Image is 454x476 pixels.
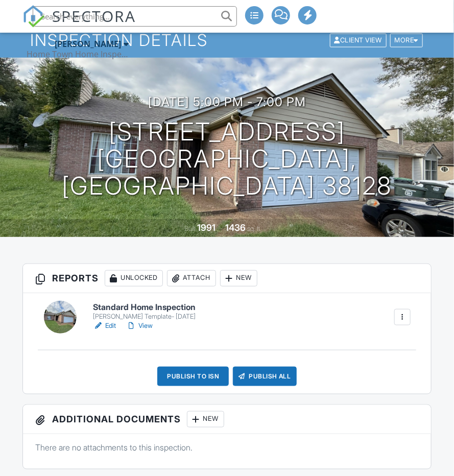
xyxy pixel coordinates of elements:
h1: Inspection Details [30,31,424,49]
h1: [STREET_ADDRESS] [GEOGRAPHIC_DATA], [GEOGRAPHIC_DATA] 38128 [16,118,438,199]
a: Client View [329,36,389,43]
a: Edit [93,321,116,331]
h3: [DATE] 5:00 pm - 7:00 pm [148,95,306,109]
h6: Standard Home Inspection [93,303,196,312]
div: New [187,411,224,427]
div: More [390,34,423,47]
div: Publish to ISN [157,367,229,386]
a: View [126,321,153,331]
div: Publish All [233,367,297,386]
span: Built [184,225,196,232]
div: Attach [167,270,216,287]
div: [PERSON_NAME] Template- [DATE] [93,313,196,321]
div: New [220,270,257,287]
h3: Reports [23,264,431,293]
div: Home Town Home Inspections [27,49,129,59]
div: 1436 [225,222,246,233]
input: Search everything... [33,6,237,27]
div: 1991 [197,222,216,233]
div: Unlocked [105,270,163,287]
span: sq. ft. [247,225,261,232]
div: [PERSON_NAME] [55,39,121,49]
div: Client View [330,34,387,47]
p: There are no attachments to this inspection. [35,442,418,453]
a: Standard Home Inspection [PERSON_NAME] Template- [DATE] [93,303,196,321]
h3: Additional Documents [23,405,431,434]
